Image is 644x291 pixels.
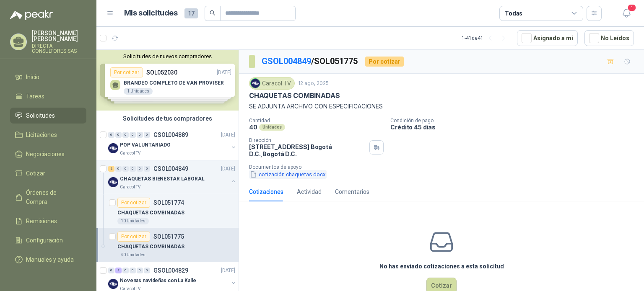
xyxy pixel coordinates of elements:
div: Solicitudes de nuevos compradoresPor cotizarSOL052030[DATE] BRANDEO COMPLETO DE VAN PROVISER1 Uni... [96,50,239,111]
div: 1 - 41 de 41 [462,31,510,45]
p: Caracol TV [120,184,140,191]
div: Unidades [259,124,285,131]
p: / SOL051775 [262,55,358,68]
p: SE ADJUNTA ARCHIVO CON ESPECIFICACIONES [249,102,634,111]
div: 2 [115,268,122,273]
p: GSOL004849 [153,166,188,172]
div: 0 [122,268,129,273]
span: search [210,10,216,16]
span: 17 [184,8,198,18]
img: Company Logo [108,279,118,289]
span: Remisiones [26,216,57,226]
p: Novenas navideñas con La Kalle [120,277,196,285]
h1: Mis solicitudes [124,7,178,19]
div: 40 Unidades [117,252,149,258]
span: Negociaciones [26,149,65,159]
div: 0 [144,132,150,138]
p: Condición de pago [390,118,641,124]
a: Configuración [10,232,86,248]
span: Inicio [26,72,39,82]
p: [PERSON_NAME] [PERSON_NAME] [32,30,86,42]
div: Comentarios [335,187,369,196]
p: Crédito 45 días [390,124,641,131]
img: Company Logo [251,79,260,88]
a: Por cotizarSOL051774CHAQUETAS COMBINADAS10 Unidades [96,194,239,228]
a: Solicitudes [10,108,86,124]
a: Remisiones [10,213,86,229]
p: GSOL004889 [153,132,188,138]
img: Company Logo [108,177,118,187]
img: Logo peakr [10,10,53,20]
p: Documentos de apoyo [249,164,641,170]
p: 12 ago, 2025 [298,80,329,88]
a: Tareas [10,88,86,104]
a: Cotizar [10,165,86,181]
div: 0 [115,166,122,172]
p: POP VALUNTARIADO [120,141,171,149]
div: 0 [122,132,129,138]
span: Configuración [26,236,63,245]
button: Asignado a mi [517,30,578,46]
p: Caracol TV [120,150,140,157]
div: 0 [130,132,136,138]
span: Solicitudes [26,111,55,120]
div: 0 [137,132,143,138]
button: 1 [619,6,634,21]
div: 0 [137,166,143,172]
div: 0 [108,132,114,138]
span: Licitaciones [26,130,57,139]
a: Inicio [10,69,86,85]
p: Dirección [249,137,366,143]
button: cotización chaquetas.docx [249,170,327,179]
span: Manuales y ayuda [26,255,74,264]
span: Cotizar [26,169,45,178]
span: 1 [627,4,636,12]
div: Por cotizar [365,57,404,67]
div: Todas [505,9,522,18]
div: 2 [108,166,114,172]
h3: No has enviado cotizaciones a esta solicitud [379,262,504,271]
p: SOL051774 [153,200,184,206]
button: No Leídos [584,30,634,46]
p: CHAQUETAS COMBINADAS [117,209,184,217]
p: CHAQUETAS BIENESTAR LABORAL [120,175,205,183]
a: Órdenes de Compra [10,185,86,210]
p: [DATE] [221,131,235,139]
div: 0 [130,166,136,172]
p: CHAQUETAS COMBINADAS [117,243,184,251]
a: Por cotizarSOL051775CHAQUETAS COMBINADAS40 Unidades [96,228,239,262]
div: Cotizaciones [249,187,283,196]
p: [DATE] [221,267,235,275]
img: Company Logo [108,143,118,153]
div: Actividad [297,187,322,196]
div: 0 [108,268,114,273]
p: CHAQUETAS COMBINADAS [249,91,340,100]
div: Caracol TV [249,77,295,90]
div: 0 [130,268,136,273]
div: 0 [115,132,122,138]
p: [STREET_ADDRESS] Bogotá D.C. , Bogotá D.C. [249,143,366,157]
a: 0 0 0 0 0 0 GSOL004889[DATE] Company LogoPOP VALUNTARIADOCaracol TV [108,130,237,157]
button: Solicitudes de nuevos compradores [100,53,235,59]
div: 0 [137,268,143,273]
span: Órdenes de Compra [26,188,78,206]
a: Negociaciones [10,146,86,162]
span: Tareas [26,92,44,101]
div: 0 [144,166,150,172]
a: Manuales y ayuda [10,252,86,268]
p: DIRECTA CONSULTORES SAS [32,44,86,54]
div: Por cotizar [117,232,150,242]
div: Solicitudes de tus compradores [96,111,239,126]
div: 10 Unidades [117,218,149,224]
a: 2 0 0 0 0 0 GSOL004849[DATE] Company LogoCHAQUETAS BIENESTAR LABORALCaracol TV [108,164,237,191]
div: 0 [122,166,129,172]
p: Cantidad [249,118,384,124]
p: [DATE] [221,165,235,173]
p: GSOL004829 [153,268,188,273]
div: 0 [144,268,150,273]
a: GSOL004849 [262,56,311,66]
a: Licitaciones [10,127,86,143]
p: 40 [249,124,257,131]
p: SOL051775 [153,234,184,239]
div: Por cotizar [117,198,150,208]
